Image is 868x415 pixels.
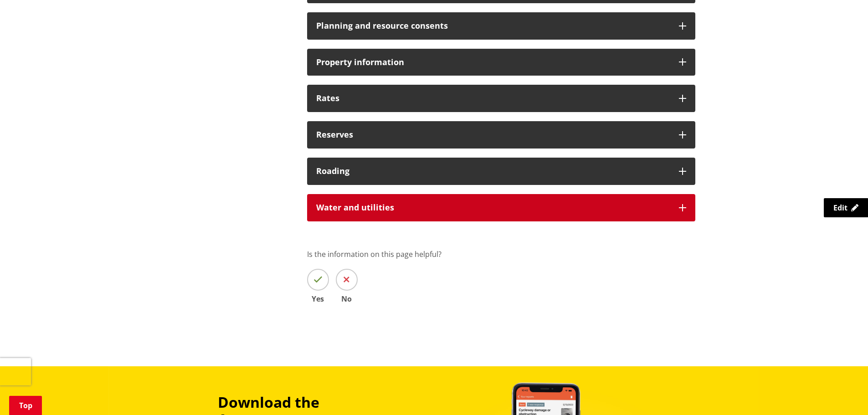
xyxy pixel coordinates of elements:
[826,377,859,410] iframe: Messenger Launcher
[316,203,670,212] h3: Water and utilities
[316,94,670,103] h3: Rates
[316,167,670,176] h3: Roading
[316,58,670,67] h3: Property information
[824,198,868,217] a: Edit
[9,396,42,415] a: Top
[307,295,329,302] span: Yes
[316,130,670,139] h3: Reserves
[307,249,695,260] p: Is the information on this page helpful?
[833,203,847,213] span: Edit
[336,295,358,302] span: No
[316,21,670,31] h3: Planning and resource consents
